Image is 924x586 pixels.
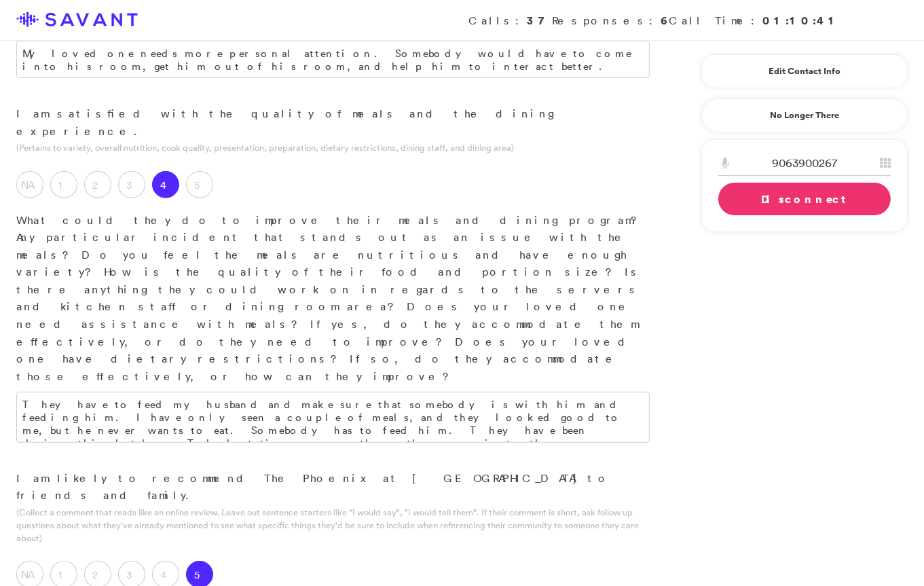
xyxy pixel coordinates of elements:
label: 4 [152,171,179,198]
strong: 01:10:41 [762,13,840,28]
label: 3 [118,171,145,198]
label: 5 [186,171,213,198]
p: What could they do to improve their meals and dining program? Any particular incident that stands... [16,212,650,386]
p: I am satisfied with the quality of meals and the dining experience. [16,105,650,140]
strong: 6 [661,13,669,28]
p: I am likely to recommend The Phoenix at [GEOGRAPHIC_DATA] to friends and family. [16,470,650,505]
a: Edit Contact Info [718,60,891,82]
label: 1 [50,171,77,198]
a: Disconnect [718,183,891,215]
a: No Longer There [701,98,908,132]
label: 2 [84,171,111,198]
strong: 37 [527,13,552,28]
label: NA [16,171,43,198]
p: (Collect a comment that reads like an online review. Leave out sentence starters like "I would sa... [16,506,650,545]
p: (Pertains to variety, overall nutrition, cook quality, presentation, preparation, dietary restric... [16,141,650,154]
